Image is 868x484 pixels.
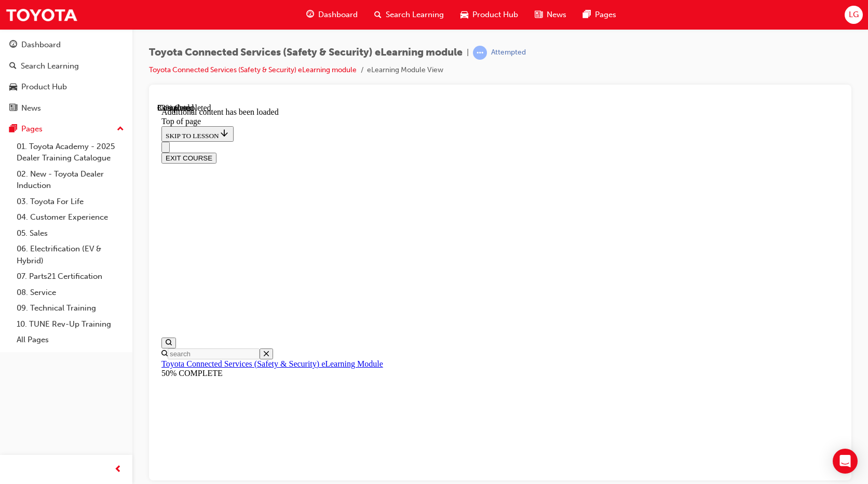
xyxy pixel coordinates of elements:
a: Product Hub [4,77,128,97]
span: News [547,9,566,21]
span: car-icon [460,8,468,21]
a: Toyota Connected Services (Safety & Security) eLearning Module [4,256,226,265]
button: LG [845,6,863,24]
span: news-icon [9,104,17,113]
a: Toyota Connected Services (Safety & Security) eLearning module [149,65,357,74]
span: guage-icon [306,8,314,21]
div: Open Intercom Messenger [833,449,858,474]
a: 01. Toyota Academy - 2025 Dealer Training Catalogue [12,139,128,166]
a: 07. Parts21 Certification [12,268,128,285]
a: Dashboard [4,35,128,55]
a: news-iconNews [526,4,575,25]
button: Pages [4,119,128,139]
span: search-icon [9,62,17,71]
span: guage-icon [9,41,17,50]
button: EXIT COURSE [4,49,59,60]
span: prev-icon [114,463,122,476]
button: SKIP TO LESSON [4,23,76,38]
div: Top of page [4,14,682,23]
a: News [4,99,128,118]
div: News [21,102,41,114]
a: 08. Service [12,285,128,301]
span: Search Learning [386,9,444,21]
span: pages-icon [583,8,591,21]
span: SKIP TO LESSON [8,29,72,36]
a: 02. New - Toyota Dealer Induction [12,166,128,194]
li: eLearning Module View [367,64,443,76]
a: Search Learning [4,57,128,76]
span: search-icon [374,8,382,21]
a: All Pages [12,332,128,348]
div: Product Hub [21,81,67,93]
a: 05. Sales [12,225,128,241]
div: Additional content has been loaded [4,4,682,14]
div: Attempted [491,48,526,58]
div: Pages [21,123,43,135]
div: Search Learning [21,60,79,72]
span: pages-icon [9,125,17,134]
span: Toyota Connected Services (Safety & Security) eLearning module [149,47,463,59]
div: 50% COMPLETE [4,265,682,275]
button: Open search menu [4,234,19,245]
a: search-iconSearch Learning [366,4,452,25]
div: Dashboard [21,39,61,51]
span: Pages [595,9,616,21]
span: car-icon [9,83,17,92]
span: | [467,47,469,59]
a: 09. Technical Training [12,300,128,316]
span: up-icon [117,123,124,136]
span: news-icon [535,8,542,21]
button: DashboardSearch LearningProduct HubNews [4,33,128,119]
a: 06. Electrification (EV & Hybrid) [12,241,128,268]
span: LG [849,9,859,21]
a: car-iconProduct Hub [452,4,526,25]
span: Dashboard [318,9,358,21]
a: 03. Toyota For Life [12,194,128,210]
a: 04. Customer Experience [12,209,128,225]
a: pages-iconPages [575,4,625,25]
span: Product Hub [472,9,518,21]
a: 10. TUNE Rev-Up Training [12,316,128,332]
img: Trak [5,3,78,26]
span: learningRecordVerb_ATTEMPT-icon [473,46,487,60]
a: guage-iconDashboard [298,4,366,25]
button: Close navigation menu [4,38,12,49]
